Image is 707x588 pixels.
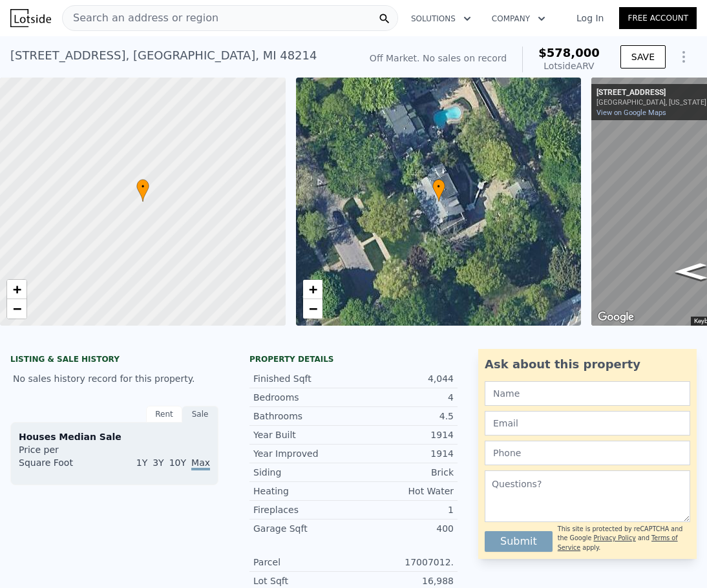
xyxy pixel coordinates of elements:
a: Zoom in [303,280,322,299]
button: Submit [485,531,553,552]
span: $578,000 [538,46,600,59]
button: Show Options [671,44,697,70]
input: Phone [485,441,690,465]
div: 400 [353,522,454,535]
div: • [432,179,445,202]
span: − [308,300,317,317]
div: Siding [253,466,353,479]
div: [STREET_ADDRESS] [596,88,706,98]
div: Price per Square Foot [19,443,114,477]
a: Zoom in [7,280,26,299]
div: Year Improved [253,447,353,460]
div: 1914 [353,428,454,441]
div: Parcel [253,556,353,569]
a: Free Account [619,7,697,29]
div: 4,044 [353,372,454,385]
button: SAVE [620,45,666,68]
div: [STREET_ADDRESS] , [GEOGRAPHIC_DATA] , MI 48214 [10,47,317,65]
span: + [308,281,317,297]
a: Zoom out [303,299,322,319]
a: Terms of Service [558,534,678,551]
div: Ask about this property [485,355,690,373]
a: Zoom out [7,299,26,319]
span: Search an address or region [63,10,218,26]
div: Houses Median Sale [19,430,210,443]
span: 10Y [169,457,186,468]
img: Lotside [10,9,51,27]
a: View on Google Maps [596,109,666,117]
div: 17007012. [353,556,454,569]
div: Finished Sqft [253,372,353,385]
div: Fireplaces [253,503,353,516]
div: LISTING & SALE HISTORY [10,354,218,367]
div: 1 [353,503,454,516]
a: Log In [561,12,619,25]
div: Off Market. No sales on record [370,52,507,65]
div: 1914 [353,447,454,460]
span: Max [191,457,210,470]
input: Name [485,381,690,406]
div: • [136,179,149,202]
a: Open this area in Google Maps (opens a new window) [595,309,637,326]
div: [GEOGRAPHIC_DATA], [US_STATE] [596,98,706,107]
div: Heating [253,485,353,498]
span: • [432,181,445,193]
button: Solutions [401,7,481,30]
div: Lot Sqft [253,574,353,587]
span: − [13,300,21,317]
span: 3Y [153,457,164,468]
div: 4.5 [353,410,454,423]
div: This site is protected by reCAPTCHA and the Google and apply. [558,525,690,552]
div: Property details [249,354,458,364]
div: Garage Sqft [253,522,353,535]
span: • [136,181,149,193]
div: No sales history record for this property. [10,367,218,390]
div: Year Built [253,428,353,441]
span: 1Y [136,457,147,468]
span: + [13,281,21,297]
div: Rent [146,406,182,423]
div: Bathrooms [253,410,353,423]
div: Lotside ARV [538,59,600,72]
div: 16,988 [353,574,454,587]
div: Brick [353,466,454,479]
div: Sale [182,406,218,423]
div: Bedrooms [253,391,353,404]
div: Hot Water [353,485,454,498]
div: 4 [353,391,454,404]
button: Company [481,7,556,30]
input: Email [485,411,690,436]
img: Google [595,309,637,326]
a: Privacy Policy [593,534,635,541]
